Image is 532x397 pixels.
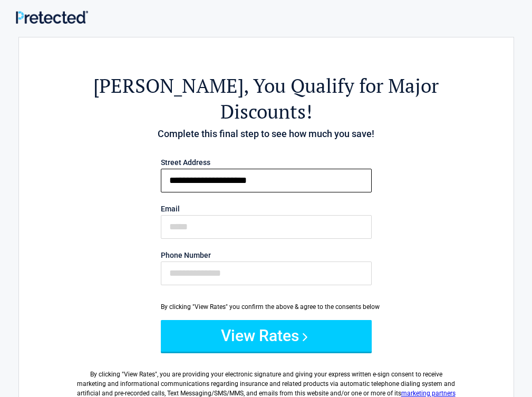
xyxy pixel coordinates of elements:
label: Phone Number [161,251,372,259]
img: Main Logo [16,11,88,24]
span: View Rates [124,371,155,378]
button: View Rates [161,320,372,352]
span: [PERSON_NAME] [93,73,244,99]
label: Street Address [161,159,372,166]
h4: Complete this final step to see how much you save! [77,127,456,141]
h2: , You Qualify for Major Discounts! [77,73,456,124]
label: Email [161,205,372,212]
div: By clicking "View Rates" you confirm the above & agree to the consents below [161,302,372,312]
